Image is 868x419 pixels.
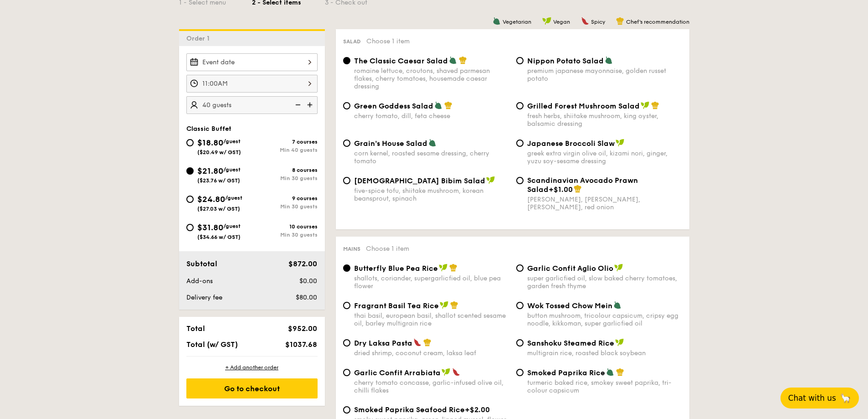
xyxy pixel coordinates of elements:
input: Garlic Confit Aglio Oliosuper garlicfied oil, slow baked cherry tomatoes, garden fresh thyme [516,264,524,272]
span: Butterfly Blue Pea Rice [354,264,438,273]
span: $31.80 [197,222,223,233]
span: Scandinavian Avocado Prawn Salad [527,176,638,194]
span: ($27.03 w/ GST) [197,206,240,212]
span: Wok Tossed Chow Mein [527,301,612,310]
img: icon-vegetarian.fe4039eb.svg [493,17,501,25]
input: $18.80/guest($20.49 w/ GST)7 coursesMin 40 guests [186,139,194,146]
div: Min 40 guests [252,147,318,153]
img: icon-spicy.37a8142b.svg [413,338,421,347]
span: Grain's House Salad [354,139,427,148]
img: icon-vegan.f8ff3823.svg [440,301,449,309]
div: super garlicfied oil, slow baked cherry tomatoes, garden fresh thyme [527,274,682,290]
span: /guest [223,166,241,173]
span: Chef's recommendation [626,19,689,25]
span: Chat with us [788,393,836,403]
div: dried shrimp, coconut cream, laksa leaf [354,349,509,357]
span: Fragrant Basil Tea Rice [354,301,439,310]
span: [DEMOGRAPHIC_DATA] Bibim Salad [354,176,485,185]
input: Smoked Paprika Seafood Rice+$2.00smoky sweet paprika, green-lipped mussel, flower squid, baby prawn [343,406,350,414]
img: icon-chef-hat.a58ddaea.svg [459,56,467,64]
div: 7 courses [252,139,318,145]
img: icon-chef-hat.a58ddaea.svg [574,185,582,193]
input: $24.80/guest($27.03 w/ GST)9 coursesMin 30 guests [186,196,194,203]
img: icon-vegan.f8ff3823.svg [614,264,623,272]
button: Chat with us🦙 [781,388,859,409]
span: Sanshoku Steamed Rice [527,339,614,347]
span: $80.00 [296,294,317,301]
input: $21.80/guest($23.76 w/ GST)8 coursesMin 30 guests [186,167,194,175]
span: Dry Laksa Pasta [354,339,412,347]
span: 🦙 [840,393,851,403]
div: thai basil, european basil, shallot scented sesame oil, barley multigrain rice [354,312,509,327]
div: five-spice tofu, shiitake mushroom, korean beansprout, spinach [354,187,509,202]
div: turmeric baked rice, smokey sweet paprika, tri-colour capsicum [527,379,682,394]
input: Event date [186,53,318,71]
span: Nippon Potato Salad [527,57,604,65]
div: shallots, coriander, supergarlicfied oil, blue pea flower [354,274,509,290]
span: Green Goddess Salad [354,102,433,110]
div: multigrain rice, roasted black soybean [527,349,682,357]
span: /guest [225,195,242,201]
span: $872.00 [288,259,317,268]
img: icon-chef-hat.a58ddaea.svg [616,368,624,376]
div: cherry tomato concasse, garlic-infused olive oil, chilli flakes [354,379,509,394]
span: Classic Buffet [186,125,231,133]
img: icon-vegan.f8ff3823.svg [641,101,650,109]
img: icon-vegetarian.fe4039eb.svg [605,56,613,64]
input: Scandinavian Avocado Prawn Salad+$1.00[PERSON_NAME], [PERSON_NAME], [PERSON_NAME], red onion [516,177,524,184]
img: icon-spicy.37a8142b.svg [581,17,589,25]
span: Garlic Confit Arrabiata [354,368,441,377]
img: icon-vegetarian.fe4039eb.svg [606,368,614,376]
span: Smoked Paprika Seafood Rice [354,405,465,414]
input: Dry Laksa Pastadried shrimp, coconut cream, laksa leaf [343,339,350,347]
img: icon-vegan.f8ff3823.svg [616,139,625,147]
img: icon-vegan.f8ff3823.svg [542,17,551,25]
span: Mains [343,246,360,252]
div: corn kernel, roasted sesame dressing, cherry tomato [354,150,509,165]
img: icon-reduce.1d2dbef1.svg [290,96,304,114]
div: cherry tomato, dill, feta cheese [354,112,509,120]
input: [DEMOGRAPHIC_DATA] Bibim Saladfive-spice tofu, shiitake mushroom, korean beansprout, spinach [343,177,350,184]
input: Grain's House Saladcorn kernel, roasted sesame dressing, cherry tomato [343,140,350,147]
span: Total [186,324,205,333]
span: Garlic Confit Aglio Olio [527,264,613,273]
span: Choose 1 item [366,37,410,45]
input: Event time [186,75,318,93]
span: Choose 1 item [366,245,409,253]
input: Japanese Broccoli Slawgreek extra virgin olive oil, kizami nori, ginger, yuzu soy-sesame dressing [516,140,524,147]
span: Spicy [591,19,605,25]
span: Delivery fee [186,294,222,301]
img: icon-chef-hat.a58ddaea.svg [450,301,458,309]
input: Smoked Paprika Riceturmeric baked rice, smokey sweet paprika, tri-colour capsicum [516,369,524,376]
span: The Classic Caesar Salad [354,57,448,65]
img: icon-vegan.f8ff3823.svg [442,368,451,376]
div: Min 30 guests [252,203,318,210]
span: $0.00 [299,277,317,285]
img: icon-vegan.f8ff3823.svg [486,176,495,184]
span: +$1.00 [549,185,573,194]
span: Total (w/ GST) [186,340,238,349]
span: $952.00 [288,324,317,333]
div: 9 courses [252,195,318,202]
input: Fragrant Basil Tea Ricethai basil, european basil, shallot scented sesame oil, barley multigrain ... [343,302,350,309]
div: button mushroom, tricolour capsicum, cripsy egg noodle, kikkoman, super garlicfied oil [527,312,682,327]
div: greek extra virgin olive oil, kizami nori, ginger, yuzu soy-sesame dressing [527,150,682,165]
span: Vegetarian [503,19,531,25]
img: icon-vegetarian.fe4039eb.svg [428,139,437,147]
img: icon-vegetarian.fe4039eb.svg [613,301,621,309]
span: +$2.00 [465,405,490,414]
img: icon-chef-hat.a58ddaea.svg [423,338,431,347]
span: Japanese Broccoli Slaw [527,139,615,148]
input: Number of guests [186,96,318,114]
input: $31.80/guest($34.66 w/ GST)10 coursesMin 30 guests [186,224,194,231]
img: icon-vegetarian.fe4039eb.svg [449,56,457,64]
div: premium japanese mayonnaise, golden russet potato [527,67,682,83]
input: Wok Tossed Chow Meinbutton mushroom, tricolour capsicum, cripsy egg noodle, kikkoman, super garli... [516,302,524,309]
span: Order 1 [186,35,213,42]
span: Grilled Forest Mushroom Salad [527,102,640,110]
img: icon-chef-hat.a58ddaea.svg [449,264,457,272]
img: icon-vegan.f8ff3823.svg [615,338,624,347]
div: Min 30 guests [252,232,318,238]
span: ($20.49 w/ GST) [197,149,241,155]
div: [PERSON_NAME], [PERSON_NAME], [PERSON_NAME], red onion [527,196,682,211]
